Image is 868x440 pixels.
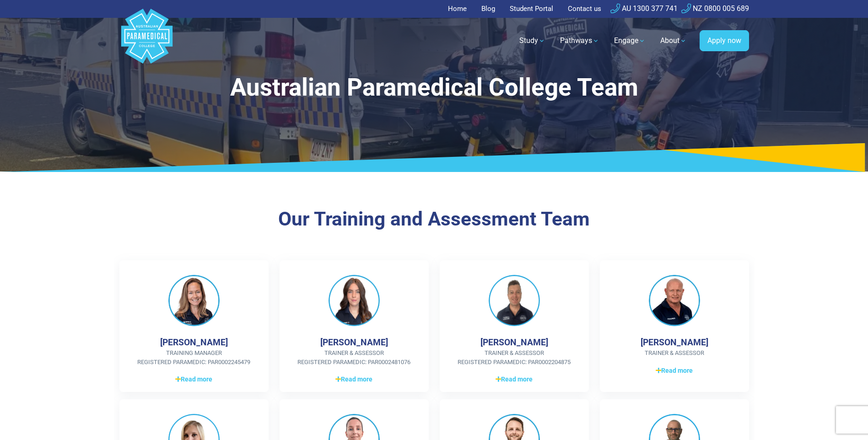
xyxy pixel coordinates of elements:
span: Trainer & Assessor Registered Paramedic: PAR0002204875 [454,349,574,366]
span: Read more [656,366,693,376]
span: Training Manager Registered Paramedic: PAR0002245479 [134,349,254,366]
h4: [PERSON_NAME] [160,337,228,348]
a: Study [514,28,551,54]
img: Betina Ellul [329,275,380,326]
img: Jaime Wallis [168,275,220,326]
span: Read more [335,375,372,384]
a: Read more [454,374,574,385]
h3: Our Training and Assessment Team [167,208,702,231]
h1: Australian Paramedical College Team [167,73,702,102]
a: Read more [294,374,414,385]
a: Apply now [700,30,749,51]
h4: [PERSON_NAME] [480,337,548,348]
h4: [PERSON_NAME] [641,337,708,348]
a: Australian Paramedical College [119,18,174,64]
img: Chris King [489,275,540,326]
span: Read more [175,375,212,384]
a: Pathways [555,28,605,54]
a: Read more [134,374,254,385]
a: Read more [615,365,734,376]
span: Trainer & Assessor Registered Paramedic: PAR0002481076 [294,349,414,366]
a: AU 1300 377 741 [610,4,678,13]
h4: [PERSON_NAME] [320,337,388,348]
span: Read more [496,375,533,384]
span: Trainer & Assessor [615,349,734,358]
img: Jens Hojby [649,275,700,326]
a: About [655,28,692,54]
a: NZ 0800 005 689 [681,4,749,13]
a: Engage [609,28,651,54]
